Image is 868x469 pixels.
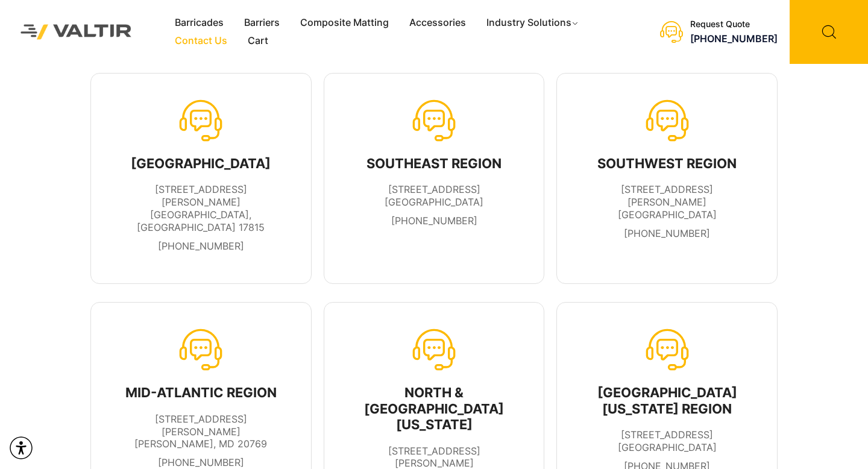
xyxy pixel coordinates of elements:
span: [STREET_ADDRESS][PERSON_NAME] [PERSON_NAME], MD 20769 [134,413,267,450]
a: Barriers [234,14,290,32]
a: Cart [237,32,278,50]
span: [STREET_ADDRESS][PERSON_NAME] [GEOGRAPHIC_DATA] [618,183,717,221]
a: [PHONE_NUMBER] [391,215,477,227]
a: Barricades [165,14,234,32]
a: [PHONE_NUMBER] [158,456,244,468]
div: [GEOGRAPHIC_DATA] [116,156,286,171]
a: [PHONE_NUMBER] [624,227,710,239]
span: [STREET_ADDRESS] [GEOGRAPHIC_DATA] [385,183,483,208]
a: Composite Matting [290,14,399,32]
a: [PHONE_NUMBER] [690,33,778,45]
span: [STREET_ADDRESS][PERSON_NAME] [GEOGRAPHIC_DATA], [GEOGRAPHIC_DATA] 17815 [137,183,265,233]
a: Contact Us [165,32,237,50]
div: NORTH & [GEOGRAPHIC_DATA][US_STATE] [350,385,519,432]
a: [PHONE_NUMBER] [158,240,244,252]
div: MID-ATLANTIC REGION [116,385,286,400]
div: Request Quote [690,19,778,30]
div: SOUTHWEST REGION [582,156,752,171]
div: [GEOGRAPHIC_DATA][US_STATE] REGION [582,385,752,417]
a: Industry Solutions [476,14,590,32]
div: SOUTHEAST REGION [366,156,502,171]
img: Valtir Rentals [9,13,143,51]
span: [STREET_ADDRESS] [GEOGRAPHIC_DATA] [618,429,717,453]
a: Accessories [399,14,476,32]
